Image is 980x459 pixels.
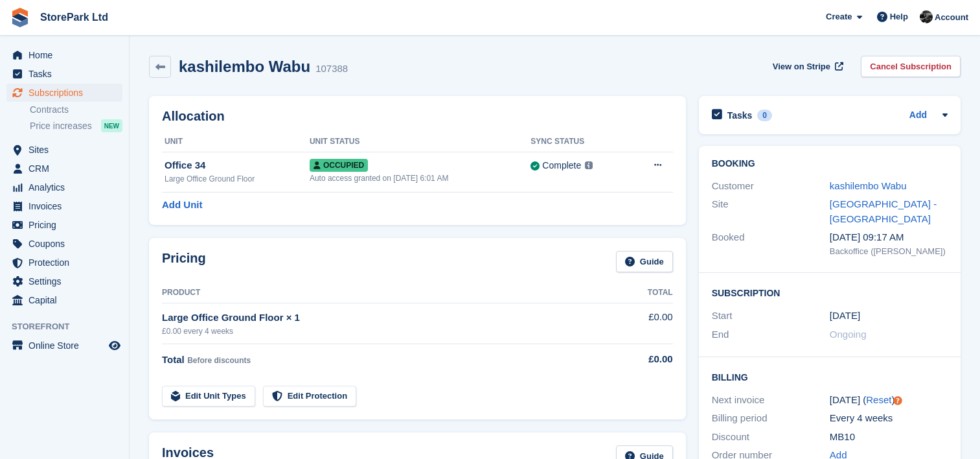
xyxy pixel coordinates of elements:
div: Every 4 weeks [830,411,948,426]
span: Account [935,11,968,24]
span: Invoices [28,197,106,215]
div: Tooltip anchor [892,395,904,406]
a: Add [909,108,927,123]
div: [DATE] 09:17 AM [830,230,948,245]
th: Unit Status [310,132,530,152]
div: Billing period [712,411,830,426]
div: NEW [101,119,122,132]
span: Storefront [12,320,129,333]
div: 107388 [315,62,348,76]
span: Total [162,354,185,365]
th: Sync Status [530,132,630,152]
a: Preview store [107,338,122,353]
a: menu [6,178,122,196]
span: Settings [28,272,106,290]
img: icon-info-grey-7440780725fd019a000dd9b08b2336e03edf1995a4989e88bcd33f0948082b44.svg [585,161,593,169]
span: Create [826,10,852,23]
div: Office 34 [165,158,310,173]
a: View on Stripe [768,56,846,77]
th: Product [162,283,614,303]
div: Start [712,309,830,324]
a: menu [6,65,122,83]
span: Online Store [28,336,106,355]
h2: Tasks [727,110,753,121]
a: menu [6,141,122,159]
th: Total [614,283,672,303]
a: menu [6,272,122,290]
a: menu [6,235,122,253]
div: Booked [712,230,830,257]
a: Edit Protection [263,386,356,407]
a: menu [6,216,122,234]
div: Discount [712,430,830,445]
div: Customer [712,179,830,194]
h2: kashilembo Wabu [179,58,310,75]
span: Sites [28,141,106,159]
a: StorePark Ltd [35,6,113,28]
div: MB10 [830,430,948,445]
a: menu [6,197,122,215]
span: Subscriptions [28,84,106,102]
img: Ryan Mulcahy [920,10,933,23]
a: Edit Unit Types [162,386,255,407]
div: £0.00 [614,352,672,367]
h2: Billing [712,370,948,383]
div: Backoffice ([PERSON_NAME]) [830,245,948,258]
a: menu [6,46,122,64]
h2: Pricing [162,251,206,272]
a: Reset [866,394,891,405]
a: kashilembo Wabu [830,180,907,191]
span: Help [890,10,908,23]
div: £0.00 every 4 weeks [162,325,614,337]
th: Unit [162,132,310,152]
a: Add Unit [162,198,202,213]
div: 0 [757,110,772,121]
div: [DATE] ( ) [830,393,948,408]
td: £0.00 [614,303,672,344]
div: Complete [542,159,581,172]
div: Large Office Ground Floor [165,173,310,185]
span: Tasks [28,65,106,83]
a: Price increases NEW [30,119,122,133]
span: Capital [28,291,106,309]
a: menu [6,291,122,309]
span: Ongoing [830,329,867,340]
h2: Booking [712,159,948,169]
span: Pricing [28,216,106,234]
span: Home [28,46,106,64]
span: Price increases [30,120,92,132]
span: Protection [28,253,106,272]
a: Contracts [30,104,122,116]
a: menu [6,336,122,355]
span: Coupons [28,235,106,253]
div: Auto access granted on [DATE] 6:01 AM [310,172,530,184]
a: Cancel Subscription [861,56,961,77]
a: Guide [616,251,673,272]
a: [GEOGRAPHIC_DATA] - [GEOGRAPHIC_DATA] [830,198,937,224]
div: Next invoice [712,393,830,408]
h2: Subscription [712,286,948,299]
span: Analytics [28,178,106,196]
span: CRM [28,159,106,178]
span: View on Stripe [773,60,830,73]
img: stora-icon-8386f47178a22dfd0bd8f6a31ec36ba5ce8667c1dd55bd0f319d3a0aa187defe.svg [10,8,30,27]
a: menu [6,159,122,178]
div: End [712,327,830,342]
time: 2025-09-22 23:00:00 UTC [830,309,860,324]
div: Large Office Ground Floor × 1 [162,311,614,325]
span: Occupied [310,159,368,172]
a: menu [6,253,122,272]
div: Site [712,197,830,226]
h2: Allocation [162,109,673,124]
span: Before discounts [187,356,251,365]
a: menu [6,84,122,102]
